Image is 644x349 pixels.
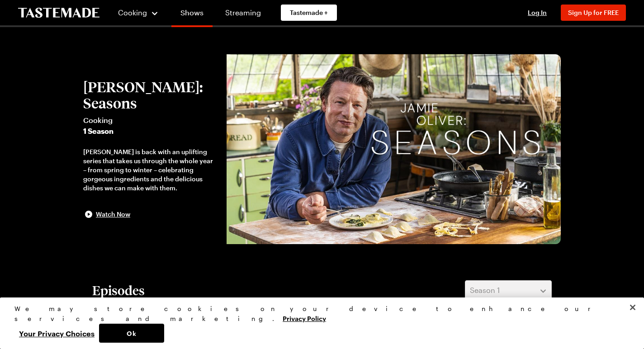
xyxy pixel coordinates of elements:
[14,304,622,343] div: Privacy
[14,324,99,343] button: Your Privacy Choices
[290,8,328,17] span: Tastemade +
[561,5,626,21] button: Sign Up for FREE
[118,2,159,24] button: Cooking
[83,79,218,220] button: [PERSON_NAME]: SeasonsCooking1 Season[PERSON_NAME] is back with an uplifting series that takes us...
[528,9,547,16] span: Log In
[118,8,147,17] span: Cooking
[568,9,619,16] span: Sign Up for FREE
[83,147,218,193] div: [PERSON_NAME] is back with an uplifting series that takes us through the whole year – from spring...
[18,8,99,18] a: To Tastemade Home Page
[465,280,552,300] button: Season 1
[14,304,622,324] div: We may store cookies on your device to enhance our services and marketing.
[470,285,500,296] span: Season 1
[83,115,218,126] span: Cooking
[83,126,218,137] span: 1 Season
[96,210,130,219] span: Watch Now
[623,297,643,317] button: Close
[83,79,218,111] h2: [PERSON_NAME]: Seasons
[227,54,561,244] img: Jamie Oliver: Seasons
[519,8,555,17] button: Log In
[99,324,164,343] button: Ok
[281,5,337,21] a: Tastemade +
[283,314,326,322] a: More information about your privacy, opens in a new tab
[92,282,145,298] h2: Episodes
[171,2,213,27] a: Shows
